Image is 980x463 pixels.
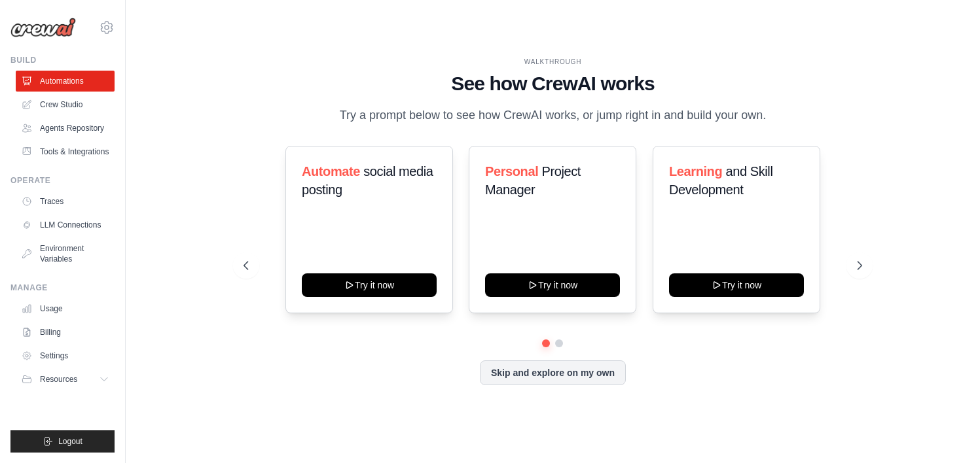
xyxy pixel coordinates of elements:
a: Usage [16,298,115,319]
span: Personal [485,164,538,179]
div: Operate [10,175,115,186]
a: Agents Repository [16,118,115,139]
span: Resources [40,374,77,385]
p: Try a prompt below to see how CrewAI works, or jump right in and build your own. [333,106,772,125]
span: and Skill Development [669,164,772,197]
span: Automate [302,164,360,179]
a: Traces [16,191,115,212]
button: Try it now [302,273,437,297]
a: Billing [16,322,115,343]
div: Manage [10,283,115,293]
div: WALKTHROUGH [244,57,862,67]
button: Logout [10,430,115,453]
span: Learning [669,164,722,179]
div: Build [10,55,115,65]
button: Try it now [485,273,620,297]
a: Crew Studio [16,94,115,115]
a: Settings [16,345,115,366]
span: social media posting [302,164,433,197]
a: LLM Connections [16,214,115,235]
span: Logout [58,436,82,447]
button: Skip and explore on my own [480,360,626,385]
button: Try it now [669,273,804,297]
a: Environment Variables [16,238,115,269]
a: Tools & Integrations [16,141,115,162]
h1: See how CrewAI works [244,72,862,95]
a: Automations [16,71,115,92]
img: Logo [10,18,76,37]
button: Resources [16,369,115,390]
